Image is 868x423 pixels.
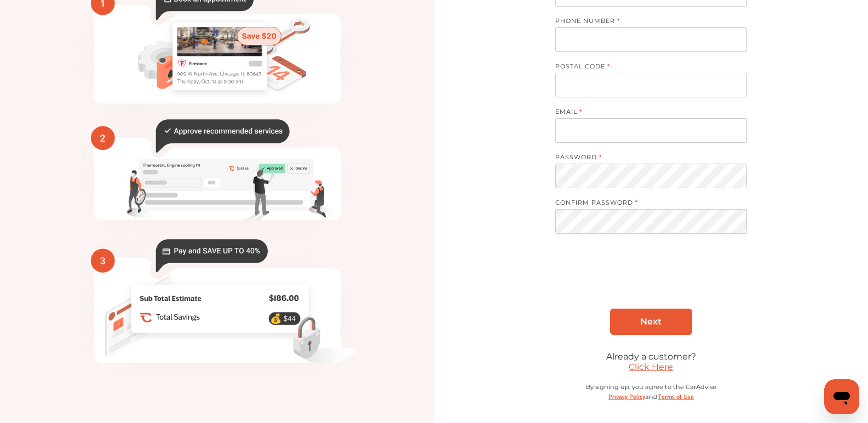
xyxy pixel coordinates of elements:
[640,316,662,327] span: Next
[824,379,859,414] iframe: Button to launch messaging window
[270,312,282,324] text: 💰
[555,351,747,362] div: Already a customer?
[629,362,673,372] a: Click Here
[658,391,694,401] a: Terms of Use
[555,17,736,27] label: PHONE NUMBER
[610,309,692,335] a: Next
[555,383,747,412] div: By signing up, you agree to the CarAdvise and
[555,199,736,209] label: CONFIRM PASSWORD
[555,153,736,164] label: PASSWORD
[555,108,736,118] label: EMAIL
[608,391,645,401] a: Privacy Policy
[555,62,736,73] label: POSTAL CODE
[568,258,734,300] iframe: reCAPTCHA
